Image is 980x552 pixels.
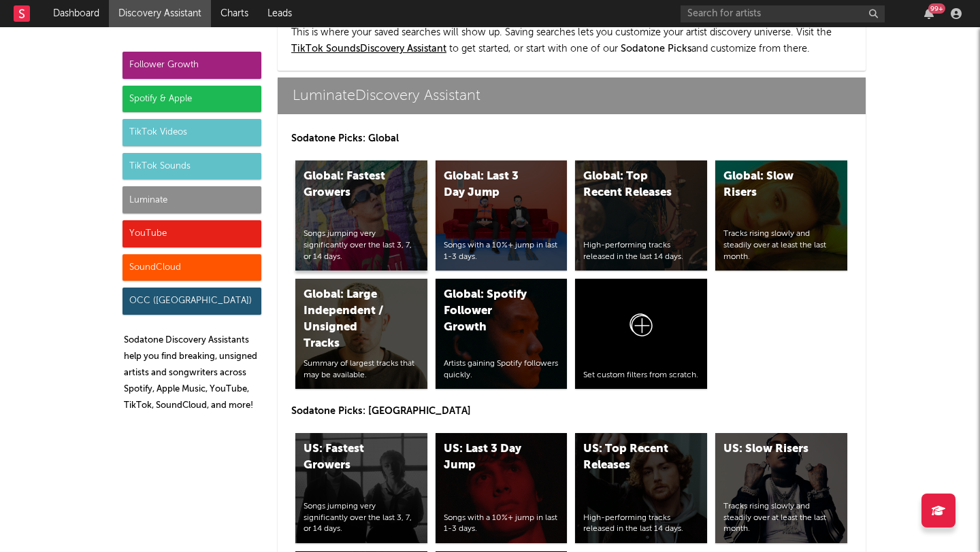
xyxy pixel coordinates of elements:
div: Songs jumping very significantly over the last 3, 7, or 14 days. [304,228,419,262]
div: Global: Spotify Follower Growth [444,287,536,336]
a: Global: Fastest GrowersSongs jumping very significantly over the last 3, 7, or 14 days. [295,160,427,271]
a: Global: Spotify Follower GrowthArtists gaining Spotify followers quickly. [436,279,568,389]
div: 99 + [928,3,945,14]
a: Global: Top Recent ReleasesHigh-performing tracks released in the last 14 days. [575,160,707,271]
a: Set custom filters from scratch. [575,279,707,389]
div: Global: Large Independent / Unsigned Tracks [304,287,396,352]
div: SoundCloud [122,254,261,281]
div: Tracks rising slowly and steadily over at least the last month. [723,501,839,535]
a: Global: Last 3 Day JumpSongs with a 10%+ jump in last 1-3 days. [436,160,568,271]
div: US: Fastest Growers [304,441,396,474]
a: US: Last 3 Day JumpSongs with a 10%+ jump in last 1-3 days. [436,433,568,543]
div: YouTube [122,220,261,247]
a: TikTok SoundsDiscovery Assistant [291,44,446,54]
div: High-performing tracks released in the last 14 days. [583,513,699,536]
div: Summary of largest tracks that may be available. [304,358,419,381]
div: Tracks rising slowly and steadily over at least the last month. [723,228,839,262]
div: OCC ([GEOGRAPHIC_DATA]) [122,288,261,315]
span: Sodatone Picks [621,44,691,54]
a: US: Slow RisersTracks rising slowly and steadily over at least the last month. [715,433,847,543]
div: Songs with a 10%+ jump in last 1-3 days. [444,240,559,263]
div: Songs jumping very significantly over the last 3, 7, or 14 days. [304,501,419,535]
div: Global: Top Recent Releases [583,169,676,201]
p: Sodatone Picks: Global [291,131,852,147]
div: Luminate [122,186,261,213]
div: US: Top Recent Releases [583,441,676,474]
div: Set custom filters from scratch. [583,370,699,381]
div: Global: Slow Risers [723,169,816,201]
a: Global: Slow RisersTracks rising slowly and steadily over at least the last month. [715,160,847,271]
div: Artists gaining Spotify followers quickly. [444,358,559,381]
div: Follower Growth [122,52,261,79]
div: US: Last 3 Day Jump [444,441,536,474]
input: Search for artists [681,5,885,22]
button: 99+ [924,8,934,19]
p: Sodatone Discovery Assistants help you find breaking, unsigned artists and songwriters across Spo... [124,332,261,414]
div: Global: Fastest Growers [304,169,396,201]
a: US: Fastest GrowersSongs jumping very significantly over the last 3, 7, or 14 days. [295,433,427,543]
div: TikTok Sounds [122,153,261,180]
a: US: Top Recent ReleasesHigh-performing tracks released in the last 14 days. [575,433,707,543]
p: Sodatone Picks: [GEOGRAPHIC_DATA] [291,403,852,419]
a: Global: Large Independent / Unsigned TracksSummary of largest tracks that may be available. [295,279,427,389]
a: LuminateDiscovery Assistant [278,77,866,114]
div: Spotify & Apple [122,86,261,113]
div: US: Slow Risers [723,441,816,458]
div: High-performing tracks released in the last 14 days. [583,240,699,263]
div: Songs with a 10%+ jump in last 1-3 days. [444,513,559,536]
div: TikTok Videos [122,119,261,146]
div: Global: Last 3 Day Jump [444,169,536,201]
p: This is where your saved searches will show up. Saving searches lets you customize your artist di... [291,24,852,57]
